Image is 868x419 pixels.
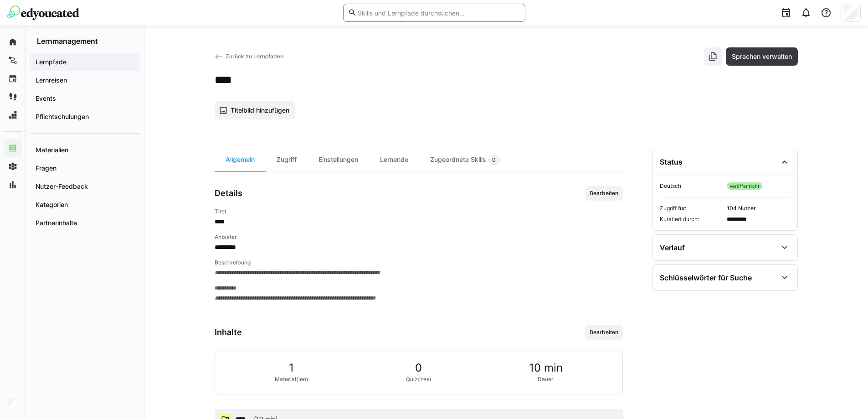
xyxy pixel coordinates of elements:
span: Quiz(zes) [406,376,431,383]
span: Sprachen verwalten [730,52,793,61]
span: 0 [415,362,422,374]
span: Dauer [538,376,554,383]
h3: Inhalte [215,327,242,337]
div: Zugriff [266,149,308,171]
span: 10 min [529,362,563,374]
span: Kuratiert durch: [660,216,723,223]
button: Bearbeiten [585,325,623,340]
span: Zugriff für: [660,205,723,212]
span: Bearbeiten [589,190,619,197]
h4: Beschreibung [215,259,623,266]
div: Zugeordnete Skills [419,149,511,171]
span: Zurück zu Lernpfaden [226,53,283,60]
div: Lernende [369,149,419,171]
span: Bearbeiten [589,329,619,336]
div: Schlüsselwörter für Suche [660,273,752,282]
span: 1 [289,362,294,374]
span: 0 [492,156,496,164]
span: Veröffentlicht [727,182,762,190]
input: Skills und Lernpfade durchsuchen… [357,9,520,17]
button: Titelbild hinzufügen [215,101,296,119]
div: Allgemein [215,149,266,171]
h3: Details [215,188,242,198]
button: Sprachen verwalten [726,47,798,66]
span: Titelbild hinzufügen [229,106,291,115]
a: Zurück zu Lernpfaden [215,53,284,60]
span: Deutsch [660,182,723,190]
h4: Anbieter [215,233,623,241]
h4: Titel [215,208,623,215]
span: 104 Nutzer [727,205,790,212]
span: Material(ien) [275,376,308,383]
div: Status [660,157,683,166]
button: Bearbeiten [585,186,623,201]
div: Einstellungen [308,149,369,171]
div: Verlauf [660,243,685,252]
